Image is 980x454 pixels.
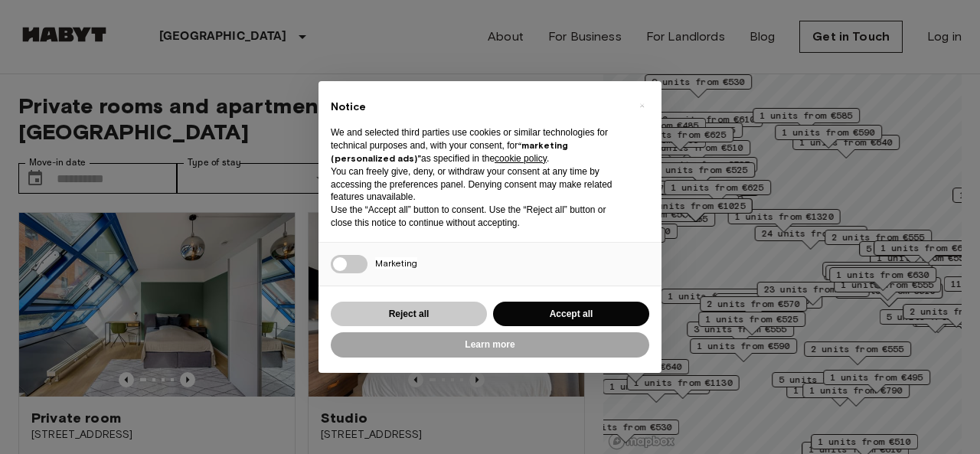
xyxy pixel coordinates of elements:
[331,165,625,204] p: You can freely give, deny, or withdraw your consent at any time by accessing the preferences pane...
[331,100,625,115] h2: Notice
[493,302,649,327] button: Accept all
[331,204,625,230] p: Use the “Accept all” button to consent. Use the “Reject all” button or close this notice to conti...
[375,257,417,269] span: Marketing
[495,153,547,164] a: cookie policy
[331,139,568,164] strong: “marketing (personalized ads)”
[629,93,654,118] button: Close this notice
[639,96,645,115] span: ×
[331,332,649,358] button: Learn more
[331,302,487,327] button: Reject all
[331,126,625,165] p: We and selected third parties use cookies or similar technologies for technical purposes and, wit...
